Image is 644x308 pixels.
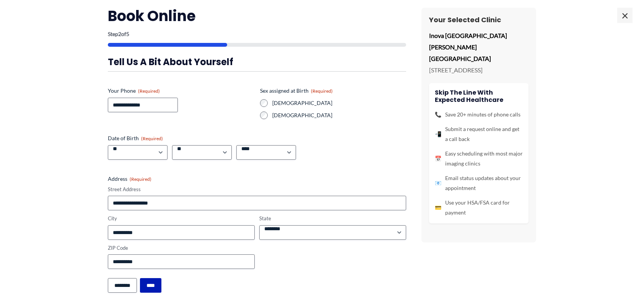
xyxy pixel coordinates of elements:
[435,149,523,169] li: Easy scheduling with most major imaging clinics
[272,99,406,107] label: [DEMOGRAPHIC_DATA]
[118,31,121,37] span: 2
[429,30,529,64] p: Inova [GEOGRAPHIC_DATA][PERSON_NAME] [GEOGRAPHIC_DATA]
[108,186,406,193] label: Street Address
[126,31,129,37] span: 5
[260,87,333,95] legend: Sex assigned at Birth
[138,88,160,94] span: (Required)
[108,134,163,142] legend: Date of Birth
[435,110,523,120] li: Save 20+ minutes of phone calls
[108,175,151,183] legend: Address
[429,64,529,76] p: [STREET_ADDRESS]
[435,124,523,144] li: Submit a request online and get a call back
[141,136,163,141] span: (Required)
[108,87,254,95] label: Your Phone
[435,154,441,164] span: 📅
[435,173,523,193] li: Email status updates about your appointment
[435,198,523,218] li: Use your HSA/FSA card for payment
[108,56,406,68] h3: Tell us a bit about yourself
[435,178,441,188] span: 📧
[429,15,529,24] h3: Your Selected Clinic
[435,203,441,213] span: 💳
[617,8,633,23] span: ×
[108,244,255,252] label: ZIP Code
[130,176,151,182] span: (Required)
[272,111,406,119] label: [DEMOGRAPHIC_DATA]
[435,110,441,120] span: 📞
[435,129,441,139] span: 📲
[435,89,523,103] h4: Skip the line with Expected Healthcare
[259,215,406,222] label: State
[108,215,255,222] label: City
[311,88,333,94] span: (Required)
[108,7,406,25] h2: Book Online
[108,31,406,37] p: Step of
